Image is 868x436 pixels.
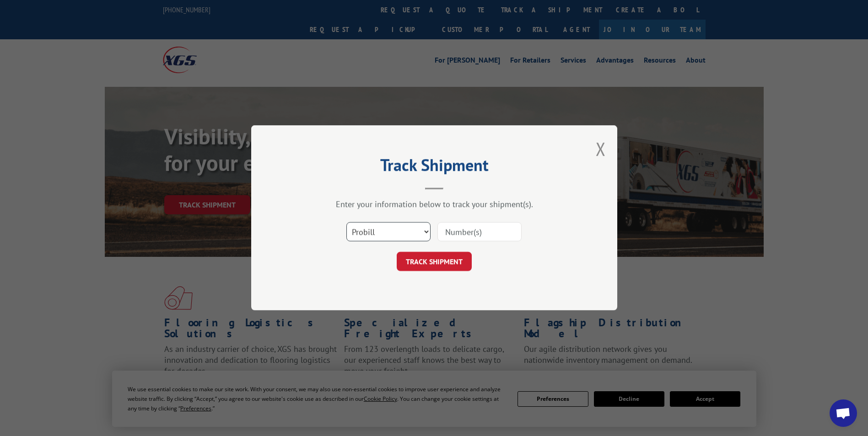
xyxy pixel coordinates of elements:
div: Enter your information below to track your shipment(s). [297,199,571,210]
button: Close modal [596,137,606,161]
input: Number(s) [437,223,522,242]
div: Open chat [830,399,857,427]
h2: Track Shipment [297,159,571,176]
button: TRACK SHIPMENT [397,252,472,271]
